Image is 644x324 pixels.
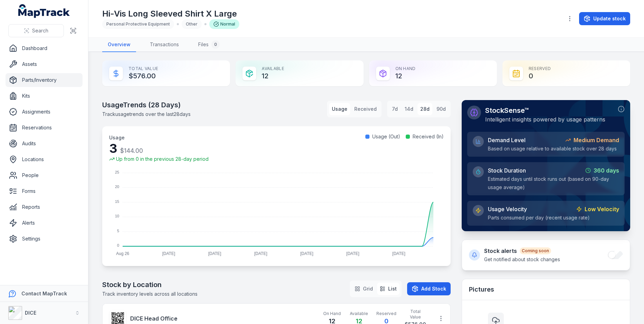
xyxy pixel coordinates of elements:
span: Reserved [376,311,396,316]
a: Files0 [193,38,225,52]
button: 14d [402,103,416,115]
div: Coming soon [520,247,551,254]
h2: Stock by Location [102,280,198,289]
span: Personal Protective Equipment [106,21,170,27]
tspan: 15 [115,199,119,204]
strong: Low Velocity [585,205,619,213]
span: Received (In) [413,133,444,140]
a: Alerts [6,216,83,230]
a: MapTrack [18,4,70,18]
span: Available [350,311,368,316]
tspan: [DATE] [346,251,359,256]
button: Search [8,24,64,37]
a: Forms [6,184,83,198]
tspan: 5 [117,229,119,233]
span: Track usage trends over the last 28 days [102,111,191,117]
div: 3 [109,141,209,156]
button: Usage [329,103,350,115]
a: Audits [6,137,83,150]
a: Dashboard [6,41,83,55]
h3: Pictures [469,285,494,294]
tspan: [DATE] [254,251,267,256]
div: Other [182,19,202,29]
tspan: 10 [115,214,119,218]
span: Usage (Out) [372,133,400,140]
span: Search [32,27,48,34]
tspan: Aug 26 [116,251,129,256]
tspan: [DATE] [300,251,314,256]
tspan: [DATE] [392,251,405,256]
span: Usage Velocity [488,205,527,213]
button: Received [352,103,379,115]
span: Usage [109,135,125,140]
span: Track inventory levels across all locations [102,291,198,297]
button: Add Stock [407,282,451,295]
a: Reservations [6,121,83,135]
span: Estimated days until stock runs out (based on 90-day usage average) [488,176,609,190]
a: DICE Head Office [130,314,306,323]
a: Assets [6,57,83,71]
button: List [377,283,400,295]
tspan: 0 [117,243,119,247]
span: Intelligent insights powered by usage patterns [485,116,605,123]
span: Up from 0 in the previous 28-day period [116,156,209,163]
strong: Medium Demand [574,136,619,144]
button: 28d [417,103,432,115]
span: Stock Duration [488,166,526,175]
tspan: 25 [115,170,119,174]
span: Based on usage relative to available stock over 28 days [488,146,617,151]
strong: Contact MapTrack [21,291,67,296]
tspan: [DATE] [208,251,221,256]
h4: Stock alerts [484,247,560,255]
strong: 360 days [594,166,619,175]
button: 90d [434,103,449,115]
div: Normal [209,19,239,29]
tspan: [DATE] [162,251,175,256]
a: Parts/Inventory [6,73,83,87]
span: Total Value [405,309,426,320]
a: Reports [6,200,83,214]
button: 7d [389,103,401,115]
a: Assignments [6,105,83,119]
strong: DICE [25,310,36,316]
span: On Hand [323,311,342,316]
a: People [6,168,83,182]
a: Transactions [144,38,184,52]
h2: Usage Trends ( 28 Days) [102,100,191,110]
div: 0 [211,40,220,49]
a: Settings [6,232,83,246]
tspan: 20 [115,185,119,189]
a: Overview [102,38,136,52]
button: Update stock [579,12,630,25]
span: $144.00 [120,147,143,154]
h2: StockSense™ [485,106,605,115]
a: Locations [6,153,83,166]
a: Kits [6,89,83,103]
span: Get notified about stock changes [484,256,560,262]
button: Grid [352,283,376,295]
h1: Hi-Vis Long Sleeved Shirt X Large [102,8,239,19]
span: Parts consumed per day (recent usage rate) [488,215,590,220]
span: Demand Level [488,136,526,144]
